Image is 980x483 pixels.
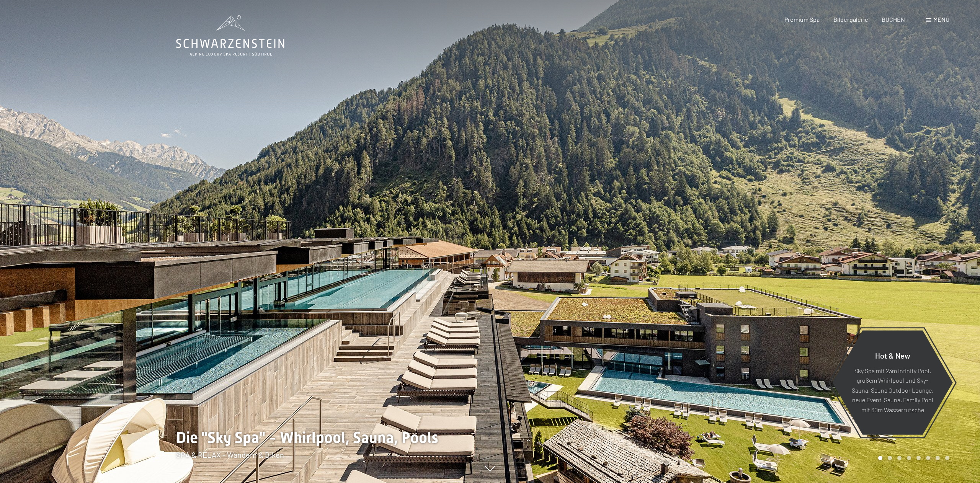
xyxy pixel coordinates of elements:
[888,456,892,460] div: Carousel Page 2
[833,16,868,23] a: Bildergalerie
[784,16,820,23] a: Premium Spa
[897,456,902,460] div: Carousel Page 3
[933,16,949,23] span: Menü
[875,351,910,360] span: Hot & New
[945,456,949,460] div: Carousel Page 8
[916,456,921,460] div: Carousel Page 5
[907,456,911,460] div: Carousel Page 4
[926,456,930,460] div: Carousel Page 6
[875,456,949,460] div: Carousel Pagination
[878,456,882,460] div: Carousel Page 1 (Current Slide)
[851,366,934,414] p: Sky Spa mit 23m Infinity Pool, großem Whirlpool und Sky-Sauna, Sauna Outdoor Lounge, neue Event-S...
[832,330,953,435] a: Hot & New Sky Spa mit 23m Infinity Pool, großem Whirlpool und Sky-Sauna, Sauna Outdoor Lounge, ne...
[882,16,905,23] a: BUCHEN
[936,456,940,460] div: Carousel Page 7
